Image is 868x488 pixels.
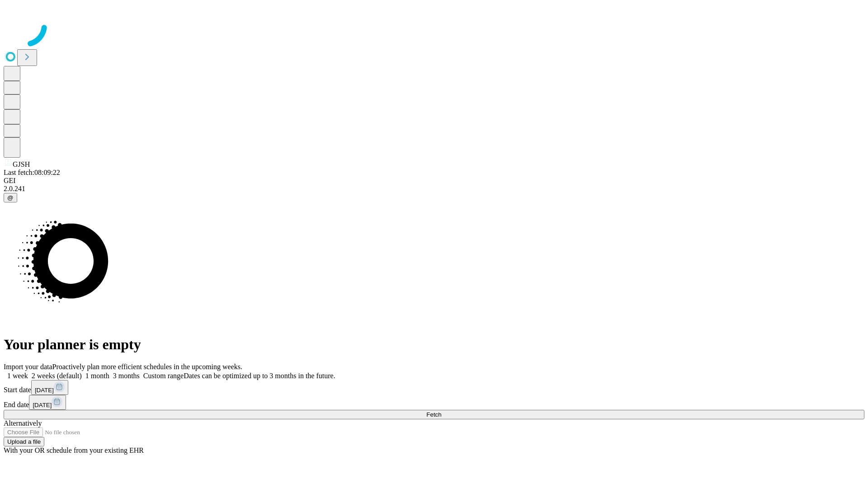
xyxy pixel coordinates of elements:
[4,169,60,176] span: Last fetch: 08:09:22
[4,336,864,353] h1: Your planner is empty
[85,372,109,380] span: 1 month
[4,380,864,395] div: Start date
[143,372,184,380] span: Custom range
[4,193,17,202] button: @
[52,363,242,371] span: Proactively plan more efficient schedules in the upcoming weeks.
[35,387,54,394] span: [DATE]
[4,419,42,427] span: Alternatively
[4,177,864,185] div: GEI
[184,372,335,380] span: Dates can be optimized up to 3 months in the future.
[29,395,66,410] button: [DATE]
[426,411,441,418] span: Fetch
[13,160,30,168] span: GJSH
[4,363,52,371] span: Import your data
[113,372,140,380] span: 3 months
[31,380,68,395] button: [DATE]
[32,372,82,380] span: 2 weeks (default)
[4,395,864,410] div: End date
[4,437,44,446] button: Upload a file
[4,185,864,193] div: 2.0.241
[33,402,52,408] span: [DATE]
[7,194,14,201] span: @
[7,372,28,380] span: 1 week
[4,446,144,454] span: With your OR schedule from your existing EHR
[4,410,864,419] button: Fetch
